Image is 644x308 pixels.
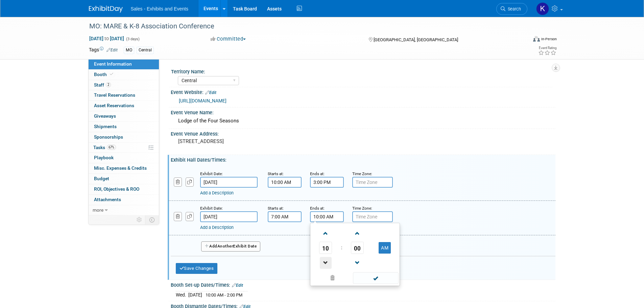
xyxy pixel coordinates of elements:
[94,186,139,192] span: ROI, Objectives & ROO
[134,215,145,224] td: Personalize Event Tab Strip
[137,47,154,54] div: Central
[179,98,226,103] a: [URL][DOMAIN_NAME]
[89,184,159,194] a: ROI, Objectives & ROO
[352,211,393,222] input: Time Zone
[94,134,123,140] span: Sponsorships
[200,225,234,230] a: Add a Description
[268,171,284,176] small: Starts at:
[352,206,372,211] small: Time Zone:
[188,291,202,299] td: [DATE]
[200,206,223,211] small: Exhibit Date:
[351,224,364,242] a: Increment Minute
[131,6,188,11] span: Sales - Exhibits and Events
[110,72,113,76] i: Booth reservation complete
[200,190,234,195] a: Add a Description
[94,92,135,98] span: Travel Reservations
[171,108,555,116] div: Event Venue Name:
[352,274,399,283] a: Done
[538,46,556,50] div: Event Rating
[171,129,555,137] div: Event Venue Address:
[89,143,159,153] a: Tasks67%
[89,195,159,205] a: Attachments
[94,113,116,119] span: Giveaways
[89,59,159,69] a: Event Information
[87,20,517,32] div: MO: MARE & K-8 Association Conference
[171,87,555,96] div: Event Website:
[312,274,354,283] a: Clear selection
[89,132,159,142] a: Sponsorships
[106,48,118,52] a: Edit
[171,67,552,75] div: Territory Name:
[319,254,332,271] a: Decrement Hour
[94,82,111,88] span: Staff
[145,215,159,224] td: Toggle Event Tabs
[93,145,116,150] span: Tasks
[171,155,555,163] div: Exhibit Hall Dates/Times:
[89,153,159,163] a: Playbook
[89,111,159,121] a: Giveaways
[351,254,364,271] a: Decrement Minute
[89,205,159,215] a: more
[319,224,332,242] a: Increment Hour
[536,2,549,15] img: Kara Haven
[89,6,123,13] img: ExhibitDay
[379,242,391,254] button: AM
[94,197,121,202] span: Attachments
[107,145,116,150] span: 67%
[89,70,159,80] a: Booth
[541,37,557,42] div: In-Person
[205,90,216,95] a: Edit
[178,138,324,144] pre: [STREET_ADDRESS]
[533,36,540,42] img: Format-Inperson.png
[89,122,159,132] a: Shipments
[232,283,243,288] a: Edit
[374,37,458,42] span: [GEOGRAPHIC_DATA], [GEOGRAPHIC_DATA]
[94,103,134,108] span: Asset Reservations
[200,171,223,176] small: Exhibit Date:
[505,6,521,11] span: Search
[208,35,248,43] button: Committed
[351,242,364,254] span: Pick Minute
[340,242,343,254] td: :
[217,244,233,248] span: Another
[176,263,218,274] button: Save Changes
[89,35,124,42] span: [DATE] [DATE]
[310,171,325,176] small: Ends at:
[94,176,109,181] span: Budget
[89,90,159,100] a: Travel Reservations
[319,242,332,254] span: Pick Hour
[89,163,159,173] a: Misc. Expenses & Credits
[310,211,344,222] input: End Time
[496,3,527,15] a: Search
[268,211,302,222] input: Start Time
[94,72,115,77] span: Booth
[171,280,555,289] div: Booth Set-up Dates/Times:
[89,46,118,54] td: Tags
[103,36,110,41] span: to
[125,37,140,41] span: (3 days)
[89,101,159,111] a: Asset Reservations
[89,174,159,184] a: Budget
[310,206,325,211] small: Ends at:
[201,241,261,252] button: AddAnotherExhibit Date
[176,116,550,126] div: Lodge of the Four Seasons
[200,211,258,222] input: Date
[352,171,372,176] small: Time Zone:
[94,124,117,129] span: Shipments
[94,165,147,171] span: Misc. Expenses & Credits
[268,206,284,211] small: Starts at:
[124,47,134,54] div: MO
[200,177,258,188] input: Date
[94,155,114,160] span: Playbook
[268,177,302,188] input: Start Time
[310,177,344,188] input: End Time
[89,80,159,90] a: Staff2
[352,177,393,188] input: Time Zone
[176,291,188,299] td: Wed.
[106,82,111,87] span: 2
[206,292,242,298] span: 10:00 AM - 2:00 PM
[93,207,103,213] span: more
[487,35,557,45] div: Event Format
[94,61,132,67] span: Event Information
